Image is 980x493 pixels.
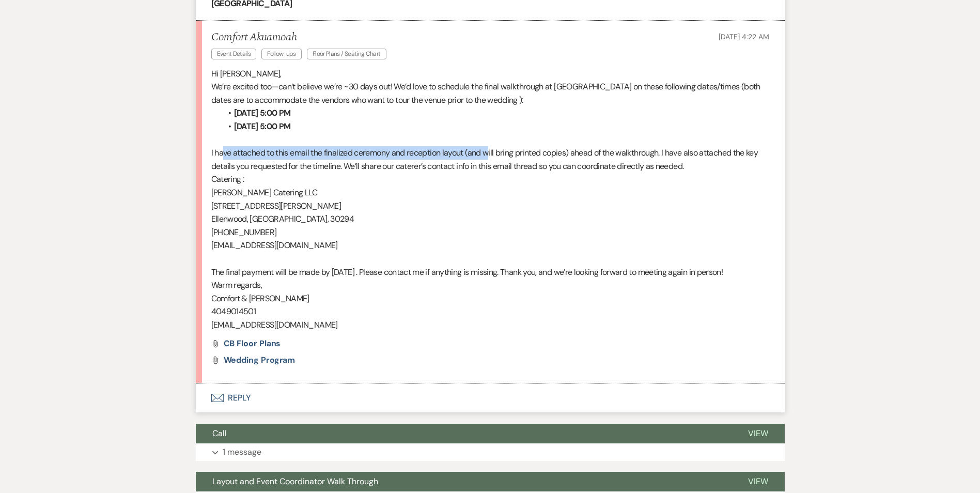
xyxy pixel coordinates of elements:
[211,280,262,290] span: Warm regards,
[211,174,244,184] span: Catering :
[212,428,227,439] span: Call
[196,472,732,491] button: Layout and Event Coordinator Walk Through
[211,226,769,239] p: [PHONE_NUMBER]
[211,319,338,330] span: [EMAIL_ADDRESS][DOMAIN_NAME]
[196,383,785,412] button: Reply
[732,472,785,491] button: View
[211,31,392,44] h5: Comfort Akuamoah
[211,49,257,59] span: Event Details
[211,267,723,278] span: The final payment will be made by [DATE] . Please contact me if anything is missing. Thank you, a...
[211,81,760,105] span: We’re excited too—can’t believe we’re ~30 days out! We’d love to schedule the final walkthrough a...
[224,338,281,349] span: CB Floor Plans
[211,147,758,172] span: I have attached to this email the finalized ceremony and reception layout (and will bring printed...
[211,212,769,226] p: Ellenwood, [GEOGRAPHIC_DATA], 30294
[211,239,769,252] p: [EMAIL_ADDRESS][DOMAIN_NAME]
[748,476,768,487] span: View
[224,340,281,348] a: CB Floor Plans
[732,424,785,443] button: View
[211,293,309,304] span: Comfort & [PERSON_NAME]
[224,356,295,364] a: Wedding Program
[224,355,295,365] span: Wedding Program
[196,424,732,443] button: Call
[223,445,261,459] p: 1 message
[211,68,282,79] span: Hi [PERSON_NAME],
[196,443,785,461] button: 1 message
[234,121,291,132] strong: [DATE] 5:00 PM
[748,428,768,439] span: View
[211,306,256,317] span: 4049014501
[307,49,386,59] span: Floor Plans / Seating Chart
[212,476,378,487] span: Layout and Event Coordinator Walk Through
[211,199,769,213] p: [STREET_ADDRESS][PERSON_NAME]
[211,186,769,199] p: [PERSON_NAME] Catering LLC
[261,49,302,59] span: Follow-ups
[234,107,291,118] strong: [DATE] 5:00 PM
[719,32,769,41] span: [DATE] 4:22 AM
